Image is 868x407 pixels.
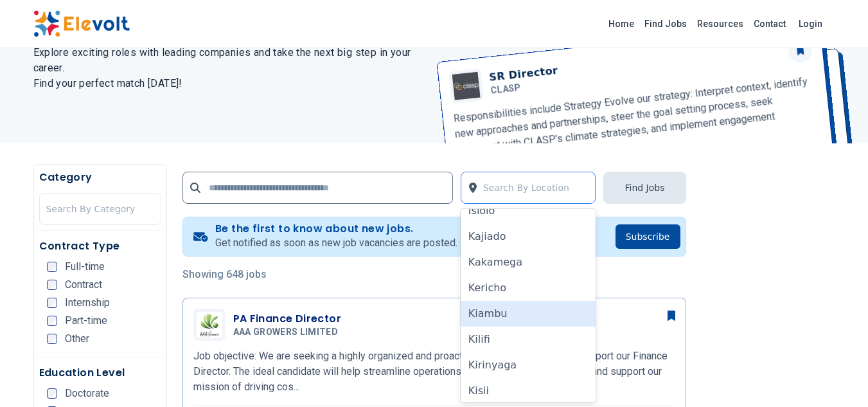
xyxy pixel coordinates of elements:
span: Part-time [65,316,107,326]
span: AAA GROWERS LIMITED [233,327,339,338]
div: Isiolo [461,198,596,224]
img: AAA GROWERS LIMITED [197,312,222,338]
button: Subscribe [616,224,680,249]
div: Kericho [461,275,596,301]
span: Doctorate [65,388,109,399]
span: Internship [65,298,110,308]
span: Full-time [65,262,105,272]
h2: Explore exciting roles with leading companies and take the next big step in your career. Find you... [33,45,419,91]
img: Elevolt [33,10,130,37]
a: Resources [692,14,748,34]
div: Kirinyaga [461,352,596,378]
input: Part-time [47,316,57,326]
a: Login [791,11,830,37]
h3: PA Finance Director [233,311,344,327]
h5: Education Level [39,365,161,381]
input: Full-time [47,262,57,272]
div: Kilifi [461,327,596,352]
div: Kiambu [461,301,596,327]
input: Contract [47,280,57,290]
p: Get notified as soon as new job vacancies are posted. [215,235,457,251]
h5: Category [39,170,161,185]
p: Job objective: We are seeking a highly organized and proactive Personal Assistant to support our ... [193,348,675,395]
input: Other [47,334,57,344]
h4: Be the first to know about new jobs. [215,222,457,235]
input: Internship [47,298,57,308]
p: Showing 648 jobs [182,267,686,282]
div: Kajiado [461,224,596,249]
input: Doctorate [47,388,57,399]
span: Other [65,334,89,344]
span: Contract [65,280,102,290]
div: Kisii [461,378,596,404]
h5: Contract Type [39,239,161,254]
a: Home [603,14,639,34]
a: Contact [748,14,791,34]
button: Find Jobs [603,172,686,204]
div: Kakamega [461,249,596,275]
a: Find Jobs [639,14,692,34]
